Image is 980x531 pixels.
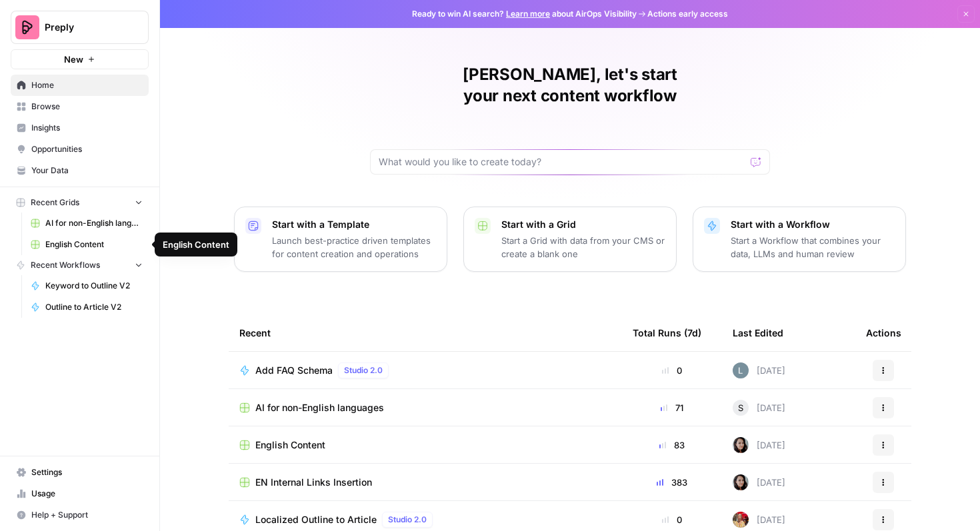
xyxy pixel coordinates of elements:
span: S [738,401,743,414]
img: lv9aeu8m5xbjlu53qhb6bdsmtbjy [733,362,749,378]
a: Usage [11,483,149,504]
button: Help + Support [11,504,149,526]
img: 0od0somutai3rosqwdkhgswflu93 [733,474,749,490]
span: English Content [45,239,143,251]
span: Usage [31,488,143,500]
button: Recent Grids [11,193,149,213]
span: Studio 2.0 [388,514,427,526]
a: Home [11,75,149,96]
span: Settings [31,466,143,478]
input: What would you like to create today? [379,155,745,169]
button: Recent Workflows [11,255,149,275]
a: EN Internal Links Insertion [239,476,611,489]
p: Launch best-practice driven templates for content creation and operations [272,234,436,261]
span: Browse [31,101,143,113]
a: Add FAQ SchemaStudio 2.0 [239,362,611,378]
a: Settings [11,462,149,483]
a: Learn more [506,9,550,19]
div: Recent [239,314,611,351]
span: English Content [255,438,325,452]
span: Help + Support [31,509,143,521]
div: Total Runs (7d) [633,314,701,351]
span: Outline to Article V2 [45,301,143,313]
a: Your Data [11,160,149,181]
span: Studio 2.0 [344,364,383,376]
span: New [64,53,83,66]
span: Opportunities [31,143,143,155]
div: [DATE] [733,400,785,416]
span: Ready to win AI search? about AirOps Visibility [412,8,637,20]
div: [DATE] [733,512,785,528]
span: Insights [31,122,143,134]
div: 0 [633,513,711,526]
div: 383 [633,476,711,489]
span: Actions early access [647,8,728,20]
a: English Content [239,438,611,452]
p: Start a Grid with data from your CMS or create a blank one [501,234,665,261]
button: Workspace: Preply [11,11,149,44]
span: Keyword to Outline V2 [45,280,143,292]
a: Outline to Article V2 [25,296,149,318]
span: Your Data [31,165,143,177]
img: 0od0somutai3rosqwdkhgswflu93 [733,437,749,453]
img: exl12kjf8yrej6cnedix31pud7gv [733,512,749,528]
a: AI for non-English languages [239,401,611,414]
a: Opportunities [11,139,149,160]
span: Recent Workflows [31,259,100,271]
a: Insights [11,117,149,139]
p: Start with a Grid [501,218,665,231]
div: [DATE] [733,362,785,378]
p: Start with a Workflow [731,218,895,231]
div: 83 [633,438,711,452]
span: AI for non-English languages [45,217,143,229]
h1: [PERSON_NAME], let's start your next content workflow [370,64,770,107]
button: Start with a WorkflowStart a Workflow that combines your data, LLMs and human review [693,207,906,272]
div: 71 [633,401,711,414]
p: Start a Workflow that combines your data, LLMs and human review [731,234,895,261]
div: Last Edited [733,314,783,351]
div: [DATE] [733,474,785,490]
a: Localized Outline to ArticleStudio 2.0 [239,512,611,528]
a: English Content [25,234,149,255]
button: New [11,49,149,69]
div: [DATE] [733,437,785,453]
span: Preply [45,21,125,34]
p: Start with a Template [272,218,436,231]
span: AI for non-English languages [255,401,384,414]
span: Add FAQ Schema [255,364,333,377]
span: Home [31,79,143,91]
a: AI for non-English languages [25,213,149,234]
button: Start with a GridStart a Grid with data from your CMS or create a blank one [463,207,677,272]
span: Localized Outline to Article [255,513,377,526]
span: Recent Grids [31,197,79,209]
div: Actions [866,314,901,351]
button: Start with a TemplateLaunch best-practice driven templates for content creation and operations [234,207,447,272]
img: Preply Logo [15,15,39,39]
a: Browse [11,96,149,117]
a: Keyword to Outline V2 [25,275,149,296]
span: EN Internal Links Insertion [255,476,372,489]
div: 0 [633,364,711,377]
